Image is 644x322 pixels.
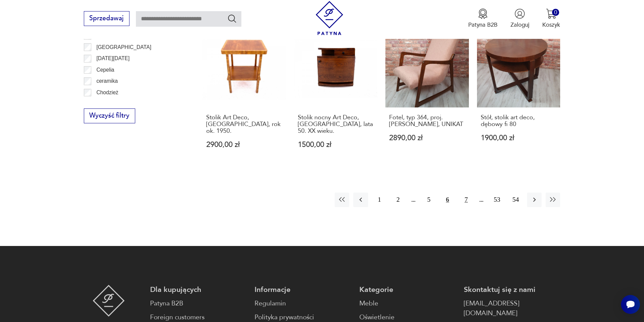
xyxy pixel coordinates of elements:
[542,21,560,29] p: Koszyk
[96,77,118,85] p: ceramika
[468,21,498,29] p: Patyna B2B
[150,285,246,295] p: Dla kupujących
[96,66,114,74] p: Cepelia
[206,114,282,135] h3: Stolik Art Deco, [GEOGRAPHIC_DATA], rok ok. 1950.
[468,8,498,29] button: Patyna B2B
[490,193,504,207] button: 53
[464,299,560,318] a: [EMAIL_ADDRESS][DOMAIN_NAME]
[93,285,125,317] img: Patyna - sklep z meblami i dekoracjami vintage
[255,299,351,308] a: Regulamin
[464,285,560,295] p: Skontaktuj się z nami
[359,285,456,295] p: Kategorie
[440,193,455,207] button: 6
[508,193,523,207] button: 54
[459,193,473,207] button: 7
[546,8,556,19] img: Ikona koszyka
[359,299,456,308] a: Meble
[542,8,560,29] button: 0Koszyk
[481,134,557,142] p: 1900,00 zł
[389,114,465,128] h3: Fotel, typ 364, proj. [PERSON_NAME], UNIKAT
[96,99,117,108] p: Ćmielów
[150,299,246,308] a: Patyna B2B
[468,8,498,29] a: Ikona medaluPatyna B2B
[96,88,118,97] p: Chodzież
[372,193,387,207] button: 1
[385,24,469,164] a: KlasykFotel, typ 364, proj. Barbara Fenrych-Węcławska, UNIKATFotel, typ 364, proj. [PERSON_NAME],...
[552,9,559,16] div: 0
[206,141,282,148] p: 2900,00 zł
[515,8,525,19] img: Ikonka użytkownika
[478,8,488,19] img: Ikona medalu
[202,24,286,164] a: Stolik Art Deco, Polska, rok ok. 1950.Stolik Art Deco, [GEOGRAPHIC_DATA], rok ok. 1950.2900,00 zł
[84,16,129,22] a: Sprzedawaj
[477,24,560,164] a: Stół, stolik art deco, dębowy fi 80Stół, stolik art deco, dębowy fi 801900,00 zł
[391,193,405,207] button: 2
[255,285,351,295] p: Informacje
[422,193,436,207] button: 5
[84,108,135,123] button: Wyczyść filtry
[298,114,374,135] h3: Stolik nocny Art Deco, [GEOGRAPHIC_DATA], lata 50. XX wieku.
[510,21,529,29] p: Zaloguj
[294,24,378,164] a: Stolik nocny Art Deco, Polska, lata 50. XX wieku.Stolik nocny Art Deco, [GEOGRAPHIC_DATA], lata 5...
[312,1,347,35] img: Patyna - sklep z meblami i dekoracjami vintage
[227,14,237,23] button: Szukaj
[481,114,557,128] h3: Stół, stolik art deco, dębowy fi 80
[96,54,129,63] p: [DATE][DATE]
[96,43,151,52] p: [GEOGRAPHIC_DATA]
[84,11,129,26] button: Sprzedawaj
[298,141,374,148] p: 1500,00 zł
[389,134,465,142] p: 2890,00 zł
[621,295,640,314] iframe: Smartsupp widget button
[510,8,529,29] button: Zaloguj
